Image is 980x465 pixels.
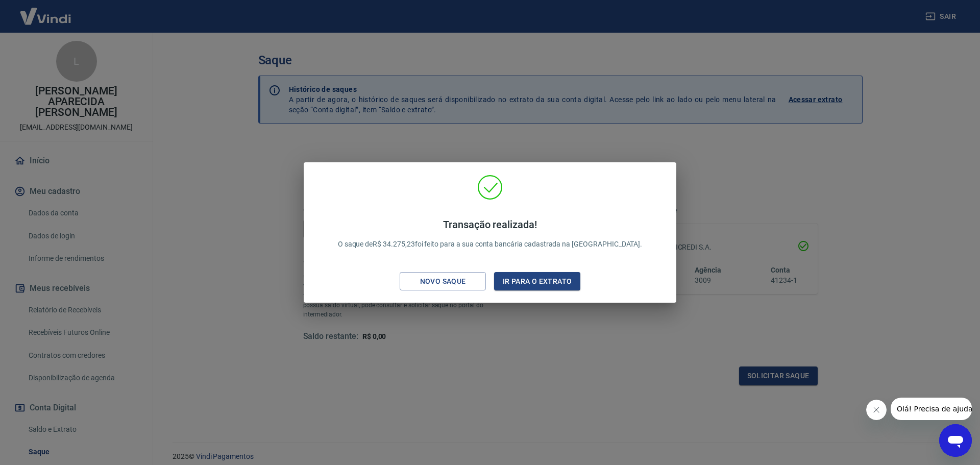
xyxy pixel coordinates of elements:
[338,218,643,231] h4: Transação realizada!
[891,398,972,420] iframe: Mensagem da empresa
[939,424,972,457] iframe: Botão para abrir a janela de mensagens
[866,400,887,420] iframe: Fechar mensagem
[494,272,580,291] button: Ir para o extrato
[338,218,643,250] p: O saque de R$ 34.275,23 foi feito para a sua conta bancária cadastrada na [GEOGRAPHIC_DATA].
[408,275,478,288] div: Novo saque
[400,272,486,291] button: Novo saque
[6,7,86,15] span: Olá! Precisa de ajuda?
